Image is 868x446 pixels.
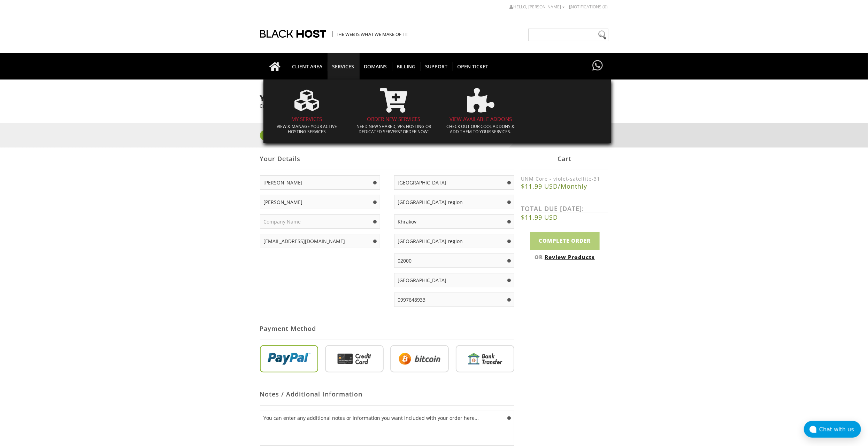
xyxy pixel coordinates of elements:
input: Email Address [260,234,380,248]
a: Support [421,53,453,80]
b: $11.99 USD [521,213,608,221]
div: Cart [521,148,608,170]
span: Support [421,62,453,71]
input: Address 1 [394,175,514,190]
h4: Order New Services [355,116,432,122]
span: 1 [260,130,270,141]
div: Notes / Additional Information [260,383,514,406]
input: Last Name [260,195,380,209]
input: State/Region [394,234,514,248]
a: Hello, [PERSON_NAME] [510,4,565,10]
span: Billing [392,62,421,71]
span: Domains [359,62,392,71]
a: SERVICES [328,53,360,80]
label: TOTAL DUE [DATE]: [521,204,608,213]
h4: View Available Addons [443,116,519,122]
a: Have questions? [591,53,605,79]
img: Credit%20Card.png [325,345,384,372]
a: Open Ticket [453,53,493,80]
a: My Services View & Manage your active hosting services [265,83,349,139]
b: $11.99 USD/Monthly [521,182,608,190]
p: Create an account with us . . . [260,103,608,109]
img: Bank%20Transfer.png [456,345,514,372]
p: Need new shared, VPS hosting or dedicated servers? Order now! [355,124,432,134]
a: CLIENT AREA [287,53,328,80]
label: UNM Core - violet-satellite-31 [521,175,608,182]
textarea: You can enter any additional notes or information you want included with your order here... [260,411,514,446]
a: Domains [359,53,392,80]
input: Company Name [260,214,380,229]
img: Bitcoin.png [390,345,449,372]
input: Address 2 [394,195,514,209]
span: SERVICES [328,62,359,71]
span: Open Ticket [453,62,493,71]
input: First Name [260,175,380,190]
input: Complete Order [530,232,600,250]
img: PayPal.png [260,345,318,372]
p: View & Manage your active hosting services [269,124,345,134]
div: Payment Method [260,317,514,340]
a: Go to homepage [263,53,288,80]
a: Order New Services Need new shared, VPS hosting or dedicated servers? Order now! [352,83,436,139]
h4: My Services [269,116,345,122]
input: City [394,214,514,229]
div: Chat with us [819,426,861,433]
h1: Your Details [260,93,608,103]
input: Zip Code [394,254,514,268]
span: The Web is what we make of it! [332,31,408,37]
span: CLIENT AREA [287,62,328,71]
a: Review Products [545,254,595,260]
p: Check out our cool addons & add them to your services. [443,124,519,134]
a: Notifications (0) [569,4,608,10]
a: Billing [392,53,421,80]
div: Your Details [260,148,514,170]
div: OR [521,254,608,260]
a: View Available Addons Check out our cool addons & add them to your services. [439,83,523,139]
button: Chat with us [804,421,861,438]
input: Phone Number [394,293,514,307]
input: Need help? [528,29,608,41]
